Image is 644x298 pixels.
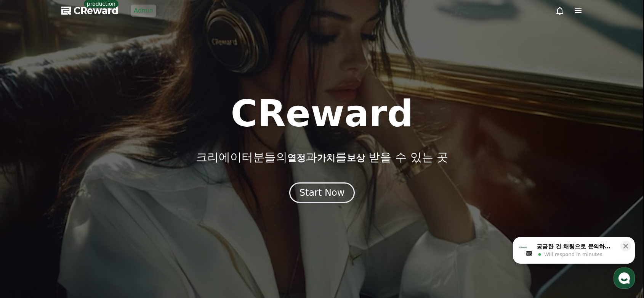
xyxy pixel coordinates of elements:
div: Start Now [300,187,345,199]
a: Admin [131,5,156,17]
a: CReward [61,5,119,17]
span: 열정 [287,153,306,163]
a: Start Now [289,190,355,197]
span: 가치 [317,153,335,163]
button: Start Now [289,182,355,203]
p: 크리에이터분들의 과 를 받을 수 있는 곳 [196,150,448,164]
span: CReward [74,5,119,17]
span: 보상 [347,153,365,163]
h1: CReward [231,95,413,132]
